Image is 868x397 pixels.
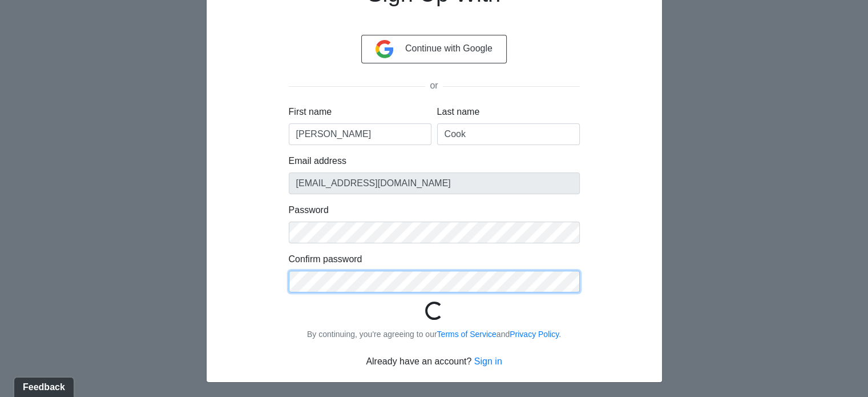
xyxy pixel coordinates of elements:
[289,154,346,168] label: Email address
[474,356,502,366] a: Sign in
[9,374,76,397] iframe: Ybug feedback widget
[437,105,480,119] label: Last name
[425,81,442,90] span: or
[289,105,332,119] label: First name
[307,330,561,339] small: By continuing, you're agreeing to our and .
[510,330,559,339] a: Privacy Policy
[437,330,496,339] a: Terms of Service
[366,356,471,366] span: Already have an account?
[405,43,492,53] span: Continue with Google
[289,203,329,217] label: Password
[289,252,362,266] label: Confirm password
[361,35,507,63] button: Continue with Google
